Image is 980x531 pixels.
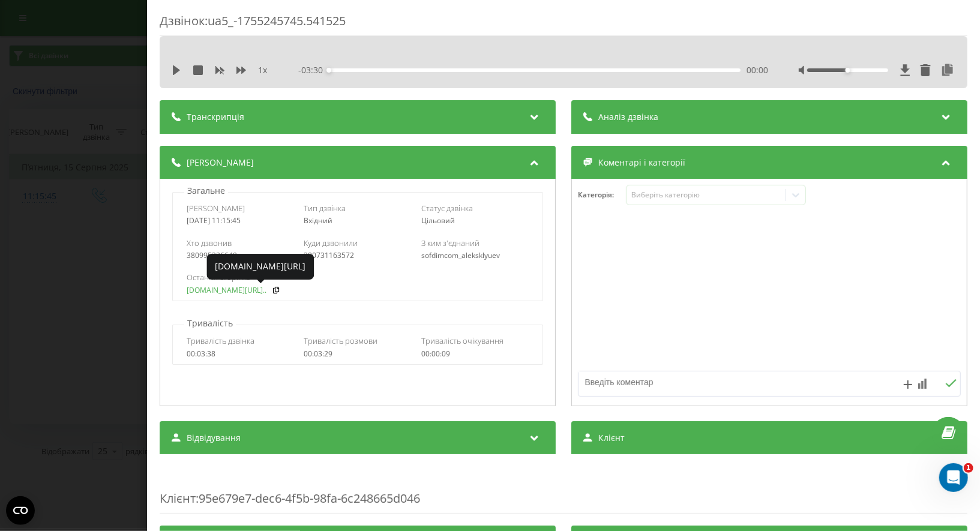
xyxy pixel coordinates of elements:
[304,251,411,260] div: 380731163572
[304,203,346,214] span: Тип дзвінка
[187,111,244,123] span: Транскрипція
[421,203,473,214] span: Статус дзвінка
[298,64,329,76] span: - 03:30
[598,432,625,444] span: Клієнт
[747,64,768,76] span: 00:00
[187,217,294,225] div: [DATE] 11:15:45
[6,496,35,525] button: Open CMP widget
[160,490,196,506] span: Клієнт
[421,350,529,358] div: 00:00:09
[421,335,504,346] span: Тривалість очікування
[187,286,266,295] a: [DOMAIN_NAME][URL]..
[184,317,236,329] p: Тривалість
[598,157,685,169] span: Коментарі і категорії
[846,68,850,73] div: Accessibility label
[578,191,626,199] h4: Категорія :
[421,251,529,260] div: sofdimcom_aleksklyuev
[187,203,245,214] span: [PERSON_NAME]
[939,463,968,492] iframe: Intercom live chat
[326,68,331,73] div: Accessibility label
[160,13,967,36] div: Дзвінок : ua5_-1755245745.541525
[184,185,228,197] p: Загальне
[304,238,358,248] span: Куди дзвонили
[304,215,332,226] span: Вхідний
[160,466,967,514] div: : 95e679e7-dec6-4f5b-98fa-6c248665d046
[258,64,267,76] span: 1 x
[304,350,411,358] div: 00:03:29
[187,157,254,169] span: [PERSON_NAME]
[187,272,251,283] span: Остання сторінка
[215,260,305,272] div: [DOMAIN_NAME][URL]
[421,238,479,248] span: З ким з'єднаний
[631,190,781,200] div: Виберіть категорію
[187,432,241,444] span: Відвідування
[421,215,455,226] span: Цільовий
[187,350,294,358] div: 00:03:38
[187,238,232,248] span: Хто дзвонив
[187,335,254,346] span: Тривалість дзвінка
[598,111,658,123] span: Аналіз дзвінка
[304,335,377,346] span: Тривалість розмови
[187,251,294,260] div: 380995326649
[964,463,973,473] span: 1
